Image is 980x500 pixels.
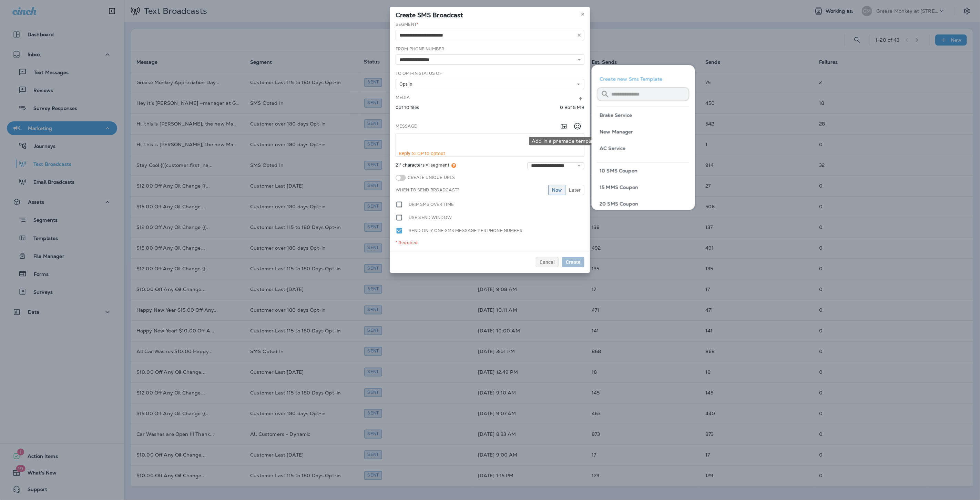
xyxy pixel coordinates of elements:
[548,185,565,195] button: Now
[399,81,415,87] span: Opt In
[565,185,584,195] button: Later
[409,227,522,234] label: Send only one SMS message per phone number
[557,119,571,133] button: Add in a premade template
[396,46,444,52] label: From Phone Number
[409,201,454,208] label: Drip SMS over time
[396,105,419,110] p: 0 of 10 files
[396,240,584,246] div: * Required
[569,188,581,192] span: Later
[597,71,690,87] button: Create new Sms Template
[566,260,581,264] span: Create
[409,214,452,221] label: Use send window
[396,162,456,169] span: 21* characters =
[428,162,449,168] span: 1 segment
[560,105,584,110] p: 0 B of 5 MB
[571,119,584,133] button: Select an emoji
[597,140,690,157] button: AC Service
[390,7,590,21] div: Create SMS Broadcast
[597,107,690,123] button: Brake Service
[597,162,690,179] button: 10 SMS Coupon
[597,123,690,140] button: New Manager
[396,22,418,27] label: Segment
[529,137,601,145] div: Add in a premade template
[396,123,417,129] label: Message
[540,260,555,264] span: Cancel
[396,71,442,76] label: To Opt-In Status of
[597,179,690,196] button: 15 MMS Coupon
[396,95,410,100] label: Media
[396,187,459,193] label: When to send broadcast?
[406,175,455,180] label: Create Unique URLs
[536,257,559,267] button: Cancel
[399,151,446,156] span: Reply STOP to optout
[562,257,584,267] button: Create
[396,79,584,89] button: Opt In
[597,196,690,212] button: 20 SMS Coupon
[552,188,562,192] span: Now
